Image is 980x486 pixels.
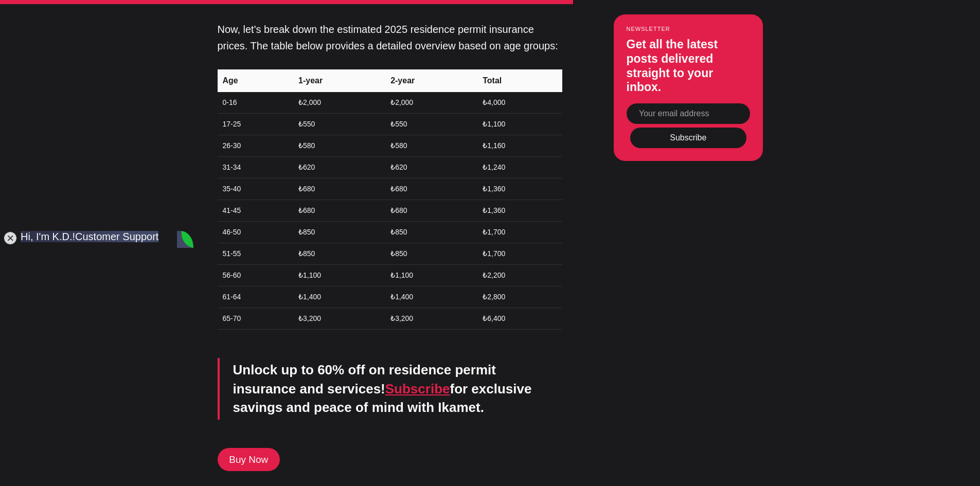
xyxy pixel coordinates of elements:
[218,92,293,114] td: 0-16
[292,286,384,308] td: ₺1,400
[476,157,562,178] td: ₺1,240
[476,178,562,200] td: ₺1,360
[218,448,280,472] a: Buy Now
[476,243,562,265] td: ₺1,700
[218,157,293,178] td: 31-34
[384,114,476,135] td: ₺550
[218,178,293,200] td: 35-40
[476,222,562,243] td: ₺1,700
[292,114,384,135] td: ₺550
[292,308,384,330] td: ₺3,200
[218,21,562,54] p: Now, let's break down the estimated 2025 residence permit insurance prices. The table below provi...
[627,38,750,94] h3: Get all the latest posts delivered straight to your inbox.
[476,265,562,286] td: ₺2,200
[476,286,562,308] td: ₺2,800
[384,135,476,157] td: ₺580
[218,114,293,135] td: 17-25
[292,222,384,243] td: ₺850
[476,308,562,330] td: ₺6,400
[218,358,562,419] blockquote: Unlock up to 60% off on residence permit insurance and services! for exclusive savings and peace ...
[218,200,293,222] td: 41-45
[476,135,562,157] td: ₺1,160
[630,128,746,148] button: Subscribe
[218,135,293,157] td: 26-30
[476,200,562,222] td: ₺1,360
[384,308,476,330] td: ₺3,200
[384,243,476,265] td: ₺850
[218,265,293,286] td: 56-60
[385,381,450,397] a: Subscribe
[384,178,476,200] td: ₺680
[218,243,293,265] td: 51-55
[384,92,476,114] td: ₺2,000
[384,265,476,286] td: ₺1,100
[292,200,384,222] td: ₺680
[292,92,384,114] td: ₺2,000
[384,222,476,243] td: ₺850
[292,265,384,286] td: ₺1,100
[292,69,384,92] th: 1-year
[218,286,293,308] td: 61-64
[384,286,476,308] td: ₺1,400
[384,157,476,178] td: ₺620
[292,157,384,178] td: ₺620
[627,103,750,124] input: Your email address
[218,308,293,330] td: 65-70
[292,178,384,200] td: ₺680
[292,243,384,265] td: ₺850
[627,26,750,32] small: Newsletter
[476,92,562,114] td: ₺4,000
[384,200,476,222] td: ₺680
[476,69,562,92] th: Total
[476,114,562,135] td: ₺1,100
[384,69,476,92] th: 2-year
[292,135,384,157] td: ₺580
[218,69,293,92] th: Age
[218,222,293,243] td: 46-50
